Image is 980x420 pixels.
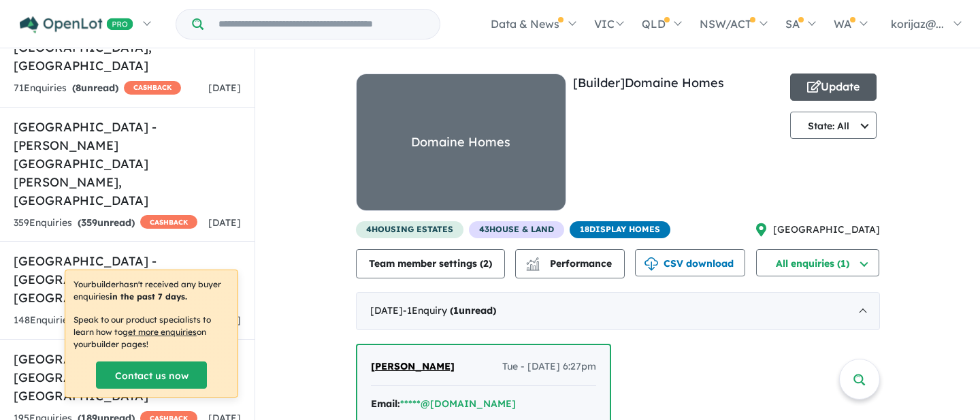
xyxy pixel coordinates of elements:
[526,257,538,265] img: line-chart.svg
[124,81,181,95] span: CASHBACK
[756,249,879,276] button: All enquiries (1)
[773,222,880,238] span: [GEOGRAPHIC_DATA]
[573,75,724,91] a: [Builder]Domaine Homes
[73,278,229,303] p: Your builder hasn't received any buyer enquiries
[570,221,670,238] span: 18 Display Homes
[14,118,241,210] h5: [GEOGRAPHIC_DATA] - [PERSON_NAME][GEOGRAPHIC_DATA][PERSON_NAME] , [GEOGRAPHIC_DATA]
[72,82,118,94] strong: ( unread)
[14,215,197,231] div: 359 Enquir ies
[371,359,455,375] a: [PERSON_NAME]
[208,216,241,229] span: [DATE]
[356,74,566,221] a: Domaine Homes
[790,74,877,101] button: Update
[644,257,658,271] img: download icon
[76,82,81,94] span: 8
[14,252,241,307] h5: [GEOGRAPHIC_DATA] - [GEOGRAPHIC_DATA] , [GEOGRAPHIC_DATA]
[635,249,745,276] button: CSV download
[528,257,612,270] span: Performance
[403,304,496,317] span: - 1 Enquir y
[371,360,455,372] span: [PERSON_NAME]
[411,132,510,153] div: Domaine Homes
[122,327,197,337] u: get more enquiries
[356,292,880,330] div: [DATE]
[78,216,135,229] strong: ( unread)
[208,82,241,94] span: [DATE]
[469,221,564,238] span: 43 House & Land
[450,304,496,317] strong: ( unread)
[140,215,197,229] span: CASHBACK
[453,304,459,317] span: 1
[526,261,540,270] img: bar-chart.svg
[14,350,241,405] h5: [GEOGRAPHIC_DATA] - [GEOGRAPHIC_DATA] , [GEOGRAPHIC_DATA]
[110,291,187,302] b: in the past 7 days.
[371,398,400,410] strong: Email:
[96,361,207,389] a: Contact us now
[356,221,463,238] span: 4 housing estates
[20,16,133,33] img: Openlot PRO Logo White
[891,17,944,31] span: korijaz@...
[73,314,229,351] p: Speak to our product specialists to learn how to on your builder pages !
[356,249,505,278] button: Team member settings (2)
[502,359,596,375] span: Tue - [DATE] 6:27pm
[515,249,625,278] button: Performance
[790,112,877,139] button: State: All
[14,80,181,97] div: 71 Enquir ies
[14,312,198,329] div: 148 Enquir ies
[81,216,97,229] span: 359
[206,10,437,39] input: Try estate name, suburb, builder or developer
[483,257,489,270] span: 2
